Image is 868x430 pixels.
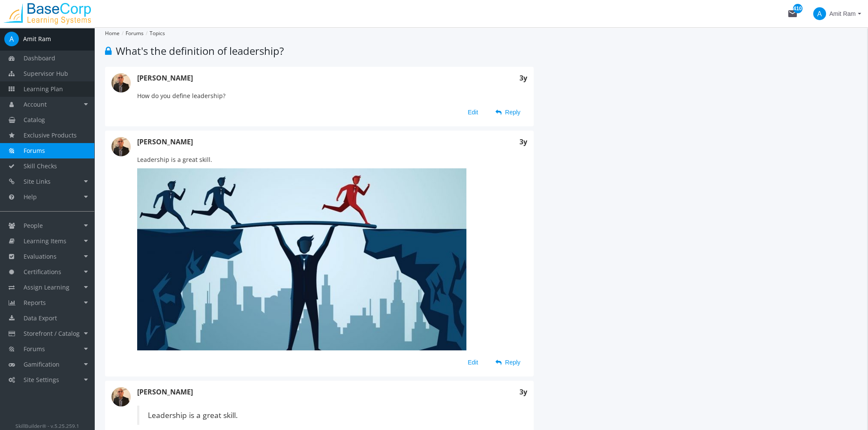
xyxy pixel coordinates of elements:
[787,9,798,19] mat-icon: mail
[496,355,520,370] span: Reply
[24,162,57,170] span: Skill Checks
[24,69,68,78] span: Supervisor Hub
[24,345,45,353] span: Forums
[24,252,57,260] span: Evaluations
[24,116,45,124] span: Catalog
[24,299,46,307] span: Reports
[459,355,487,370] button: Edit
[24,376,59,384] span: Site Settings
[24,54,55,62] span: Dashboard
[137,73,193,83] div: [PERSON_NAME]
[24,85,63,93] span: Learning Plan
[24,237,66,245] span: Learning Items
[137,387,193,397] div: [PERSON_NAME]
[15,422,79,429] small: SkillBuilder® - v.5.25.259.1
[23,35,51,43] div: Amit Ram
[496,105,520,120] span: Reply
[24,283,69,291] span: Assign Learning
[24,314,57,322] span: Data Export
[137,137,193,147] div: [PERSON_NAME]
[24,329,80,337] span: Storefront / Catalog
[24,360,60,368] span: Gamification
[520,387,527,397] div: 3y
[520,73,527,83] div: 3y
[24,177,51,185] span: Site Links
[150,30,165,37] a: Topics
[24,146,45,155] span: Forums
[137,155,527,164] p: Leadership is a great skill.
[520,137,527,147] div: 3y
[24,100,47,108] span: Account
[24,131,77,139] span: Exclusive Products
[116,44,284,58] span: What's the definition of leadership?
[4,32,19,46] span: A
[24,268,61,276] span: Certifications
[459,105,487,120] button: Edit
[829,6,856,21] span: Amit Ram
[813,7,826,20] span: A
[105,46,111,56] i: Locked
[489,105,527,120] button: Reply
[466,355,480,370] span: Edit
[126,30,144,37] a: Forums
[466,105,480,120] span: Edit
[489,355,527,370] button: Reply
[137,92,527,100] p: How do you define leadership?
[105,30,120,37] a: Home
[24,221,43,230] span: People
[24,193,37,201] span: Help
[148,410,519,421] p: Leadership is a great skill.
